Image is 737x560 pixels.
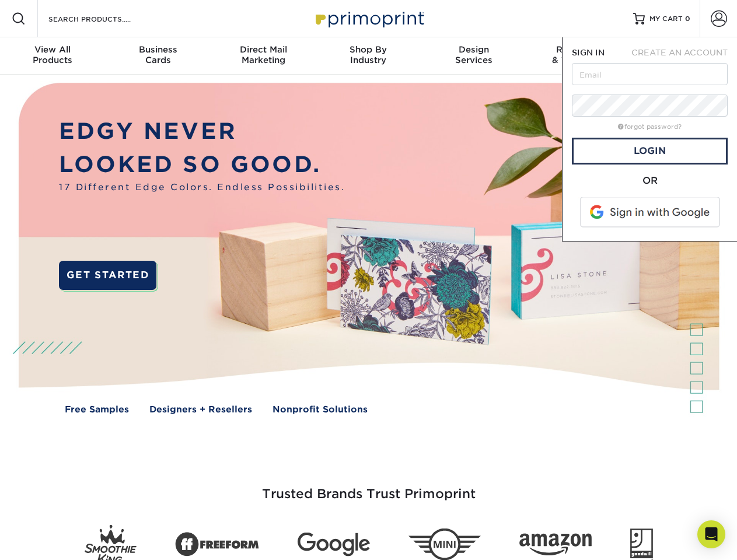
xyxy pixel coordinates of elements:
a: Login [572,138,728,164]
img: Amazon [519,534,592,556]
div: & Templates [526,44,631,65]
p: LOOKED SO GOOD. [59,148,345,181]
span: Business [105,44,210,55]
div: OR [572,174,728,188]
img: Goodwill [630,528,653,560]
a: GET STARTED [59,261,156,290]
img: Primoprint [310,6,427,31]
iframe: Google Customer Reviews [3,524,99,556]
span: CREATE AN ACCOUNT [631,48,728,57]
a: Shop ByIndustry [316,37,421,75]
div: Marketing [211,44,316,65]
span: Resources [526,44,631,55]
div: Services [421,44,526,65]
img: Google [298,533,370,556]
span: Direct Mail [211,44,316,55]
span: Design [421,44,526,55]
a: DesignServices [421,37,526,75]
span: 17 Different Edge Colors. Endless Possibilities. [59,181,345,194]
a: forgot password? [618,123,682,131]
div: Cards [105,44,210,65]
a: BusinessCards [105,37,210,75]
a: Nonprofit Solutions [273,403,368,416]
div: Industry [316,44,421,65]
span: Shop By [316,44,421,55]
input: SEARCH PRODUCTS..... [47,12,161,26]
h3: Trusted Brands Trust Primoprint [27,459,710,516]
a: Free Samples [65,403,129,416]
a: Resources& Templates [526,37,631,75]
a: Direct MailMarketing [211,37,316,75]
a: Designers + Resellers [149,403,252,416]
span: MY CART [649,14,683,24]
span: SIGN IN [572,48,605,57]
div: Open Intercom Messenger [697,520,725,548]
p: EDGY NEVER [59,115,345,148]
span: 0 [685,15,690,23]
input: Email [572,63,728,85]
